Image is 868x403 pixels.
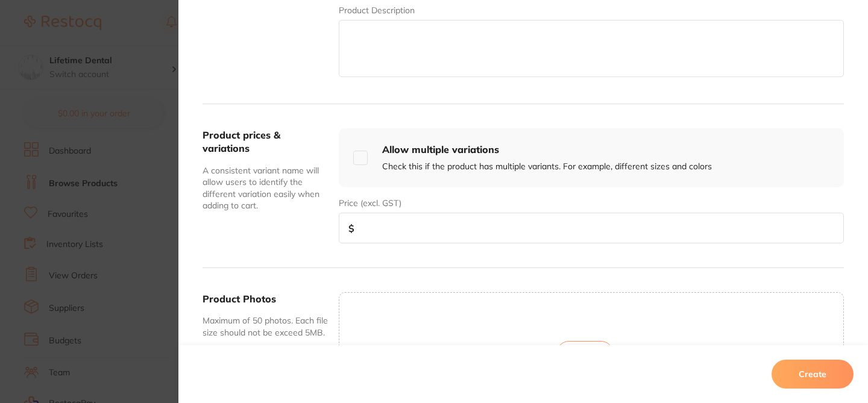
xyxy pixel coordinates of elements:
label: Product Photos [203,293,276,305]
span: $ [348,223,354,234]
label: Price (excl. GST) [339,198,401,208]
p: Check this if the product has multiple variants. For example, different sizes and colors [382,161,712,173]
p: A consistent variant name will allow users to identify the different variation easily when adding... [203,165,329,212]
button: Create [772,360,854,389]
label: Product Description [339,5,415,15]
label: Product prices & variations [203,129,280,154]
button: Upload [556,341,614,366]
p: Maximum of 50 photos. Each file size should not be exceed 5MB. [203,315,329,339]
h4: Allow multiple variations [382,143,712,156]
